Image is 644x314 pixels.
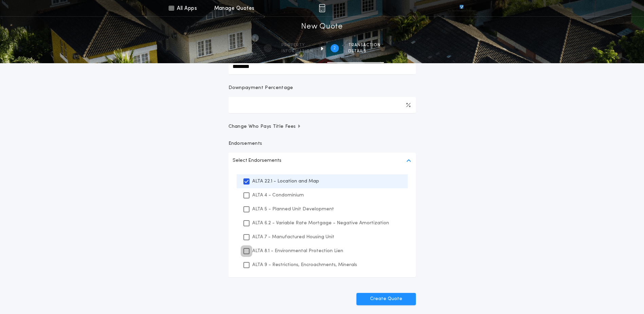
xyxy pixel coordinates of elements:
button: Change Who Pays Title Fees [228,123,416,130]
span: information [281,49,313,54]
ul: Select Endorsements [228,169,416,277]
p: ALTA 5 - Planned Unit Development [252,206,334,213]
p: ALTA 7 - Manufactured Housing Unit [252,233,334,241]
span: Transaction [348,42,381,48]
h1: New Quote [301,21,343,32]
input: Downpayment Percentage [228,97,416,113]
span: Property [281,42,313,48]
p: ALTA 4 - Condominium [252,192,304,199]
p: Downpayment Percentage [228,85,293,91]
button: Create Quote [356,293,416,305]
img: img [319,4,325,12]
input: New Loan Amount [228,58,416,74]
span: details [348,49,381,54]
p: ALTA 6.2 - Variable Rate Mortgage - Negative Amortization [252,220,389,227]
img: vs-icon [447,5,476,12]
p: Select Endorsements [233,157,281,165]
span: Change Who Pays Title Fees [228,123,301,130]
button: Select Endorsements [228,153,416,169]
p: ALTA 22.1 - Location and Map [252,178,319,185]
p: ALTA 8.1 - Environmental Protection Lien [252,247,343,255]
p: ALTA 9 - Restrictions, Encroachments, Minerals [252,261,357,268]
h2: 2 [333,46,336,51]
p: Endorsements [228,140,416,147]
